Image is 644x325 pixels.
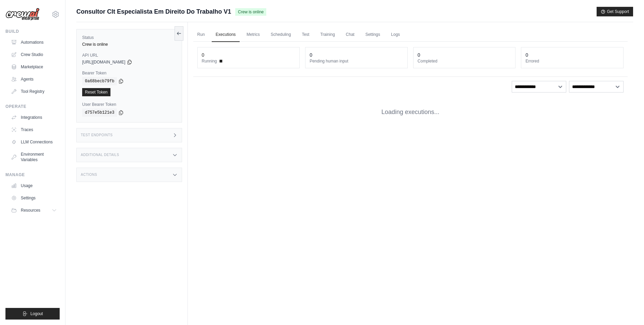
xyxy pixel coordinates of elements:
h3: Test Endpoints [81,133,113,137]
div: 0 [418,52,420,58]
a: Test [298,28,313,42]
dt: Errored [525,58,619,64]
a: Training [316,28,339,42]
div: Build [5,29,60,34]
a: Environment Variables [8,149,60,165]
a: LLM Connections [8,137,60,147]
button: Get Support [597,7,633,16]
label: Status [82,35,176,40]
a: Automations [8,37,60,48]
div: 0 [525,52,528,58]
a: Tool Registry [8,86,60,97]
div: Loading executions... [193,97,628,128]
a: Settings [361,28,384,42]
img: Logo [5,8,40,21]
button: Logout [5,308,60,320]
label: API URL [82,53,176,58]
code: d757e5b121e3 [82,109,117,117]
a: Settings [8,193,60,203]
a: Integrations [8,112,60,123]
dt: Completed [418,58,511,64]
a: Reset Token [82,88,110,96]
a: Metrics [242,28,264,42]
dt: Pending human input [310,58,403,64]
a: Crew Studio [8,49,60,60]
a: Agents [8,74,60,85]
a: Chat [342,28,358,42]
div: Crew is online [82,42,176,47]
span: Logout [30,311,43,316]
label: User Bearer Token [82,102,176,107]
h3: Actions [81,173,97,177]
button: Resources [8,205,60,216]
label: Bearer Token [82,70,176,76]
div: Operate [5,104,60,109]
a: Usage [8,180,60,191]
code: 0a68becb79fb [82,77,117,85]
span: Crew is online [235,8,266,16]
div: Manage [5,172,60,178]
a: Traces [8,124,60,135]
a: Scheduling [267,28,295,42]
span: Consultor Clt Especialista Em Direito Do Trabalho V1 [76,7,231,16]
span: Resources [21,208,40,213]
div: 0 [310,52,312,58]
span: Running [202,58,217,64]
a: Marketplace [8,61,60,72]
a: Run [193,28,209,42]
span: [URL][DOMAIN_NAME] [82,59,125,65]
a: Logs [387,28,404,42]
a: Executions [212,28,240,42]
h3: Additional Details [81,153,119,157]
div: 0 [202,52,205,58]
